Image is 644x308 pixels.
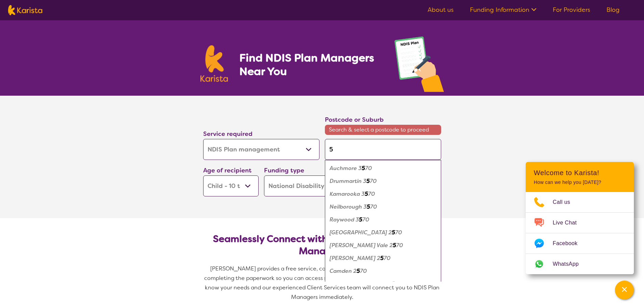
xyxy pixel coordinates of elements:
ul: Choose channel [526,192,634,274]
em: Camden 2 [330,267,357,275]
span: WhatsApp [553,259,587,269]
em: 70 [362,216,369,223]
em: 70 [395,229,402,236]
div: Camden Park 2570 [328,278,438,290]
div: Auchmore 3570 [328,162,438,175]
em: 5 [365,190,368,197]
div: Raywood 3570 [328,213,438,226]
label: Service required [203,130,253,138]
a: About us [428,6,454,14]
em: 70 [370,177,377,185]
div: Brownlow Hill 2570 [328,252,438,265]
em: [PERSON_NAME] 2 [330,255,380,262]
em: Drummartin 3 [330,177,366,185]
em: 5 [357,267,360,275]
em: Neilborough 3 [330,203,367,210]
em: 5 [359,216,362,223]
div: Drummartin 3570 [328,175,438,188]
em: Raywood 3 [330,216,359,223]
em: 5 [362,165,365,172]
em: 70 [384,255,390,262]
img: Karista logo [8,5,42,15]
em: 5 [366,177,370,185]
div: Bickley Vale 2570 [328,239,438,252]
img: plan-management [395,37,444,96]
h1: Find NDIS Plan Managers Near You [239,51,381,78]
em: 5 [393,242,396,249]
input: Type [325,139,441,160]
em: 70 [360,267,367,275]
img: Karista logo [200,45,228,82]
em: Kamarooka 3 [330,190,365,197]
em: 70 [368,190,375,197]
em: [PERSON_NAME] Vale 2 [330,242,393,249]
span: [PERSON_NAME] provides a free service, connecting you to NDIS Plan Managers and completing the pa... [204,265,441,301]
em: [GEOGRAPHIC_DATA] 2 [330,229,392,236]
em: 5 [392,229,395,236]
em: 70 [365,165,372,172]
a: Blog [606,6,620,14]
span: Call us [553,197,578,207]
h2: Welcome to Karista! [534,169,626,177]
div: Camden 2570 [328,265,438,278]
em: [GEOGRAPHIC_DATA] 2 [330,280,392,287]
em: 5 [392,280,395,287]
em: 5 [367,203,370,210]
div: Channel Menu [526,162,634,274]
a: For Providers [553,6,590,14]
div: Kamarooka 3570 [328,188,438,200]
em: 70 [370,203,377,210]
div: Belimbla Park 2570 [328,226,438,239]
a: Funding Information [470,6,536,14]
label: Postcode or Suburb [325,116,384,124]
em: Auchmore 3 [330,165,362,172]
em: 70 [395,280,402,287]
p: How can we help you [DATE]? [534,180,626,185]
span: Live Chat [553,218,585,228]
label: Funding type [264,166,304,174]
em: 5 [380,255,384,262]
h2: Seamlessly Connect with NDIS-Registered Plan Managers [209,233,436,257]
a: Web link opens in a new tab. [526,254,634,274]
em: 70 [396,242,403,249]
span: Facebook [553,238,586,248]
span: Search & select a postcode to proceed [325,125,441,135]
label: Age of recipient [203,166,252,174]
button: Channel Menu [615,281,634,300]
div: Neilborough 3570 [328,200,438,213]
